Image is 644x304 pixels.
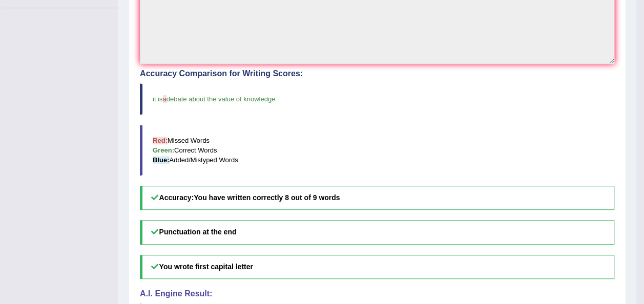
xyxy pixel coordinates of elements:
span: a [163,95,167,103]
b: Green: [153,146,174,154]
span: it is [153,95,163,103]
h5: Accuracy: [140,186,614,210]
span: debate about the value of knowledge [167,95,276,103]
h4: Accuracy Comparison for Writing Scores: [140,69,614,78]
b: Blue: [153,156,170,164]
h5: Punctuation at the end [140,220,614,244]
h4: A.I. Engine Result: [140,289,614,298]
b: You have written correctly 8 out of 9 words [194,193,340,202]
b: Red: [153,137,168,144]
blockquote: Missed Words Correct Words Added/Mistyped Words [140,125,614,176]
h5: You wrote first capital letter [140,255,614,279]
